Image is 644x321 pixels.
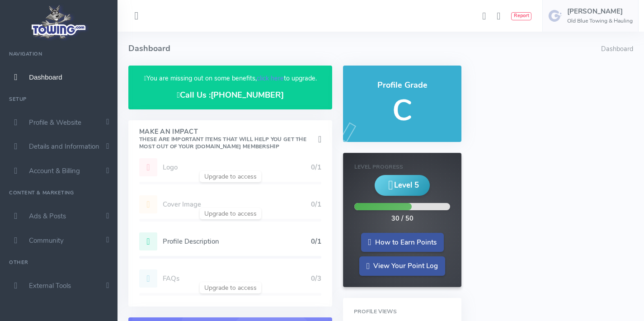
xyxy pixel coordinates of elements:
[359,256,445,276] a: View Your Point Log
[29,142,99,151] span: Details and Information
[163,238,311,245] h5: Profile Description
[29,281,71,290] span: External Tools
[394,179,419,191] span: Level 5
[354,94,450,127] h5: C
[361,233,444,252] a: How to Earn Points
[139,91,321,100] h4: Call Us :
[257,74,284,83] a: click here
[601,44,633,54] li: Dashboard
[128,32,601,66] h4: Dashboard
[139,136,306,150] small: These are important items that will help you get the most out of your [DOMAIN_NAME] Membership
[354,164,450,170] h6: Level Progress
[354,309,450,315] h6: Profile Views
[391,214,414,224] div: 30 / 50
[28,3,89,41] img: logo
[29,236,64,245] span: Community
[139,128,318,150] h4: Make An Impact
[511,12,531,20] button: Report
[29,73,62,82] span: Dashboard
[29,166,80,175] span: Account & Billing
[29,118,81,127] span: Profile & Website
[139,74,321,84] p: You are missing out on some benefits, to upgrade.
[567,18,633,24] h6: Old Blue Towing & Hauling
[29,212,66,221] span: Ads & Posts
[354,81,450,90] h4: Profile Grade
[211,90,284,100] a: [PHONE_NUMBER]
[311,238,321,245] h5: 0/1
[548,9,563,23] img: user-image
[567,8,633,15] h5: [PERSON_NAME]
